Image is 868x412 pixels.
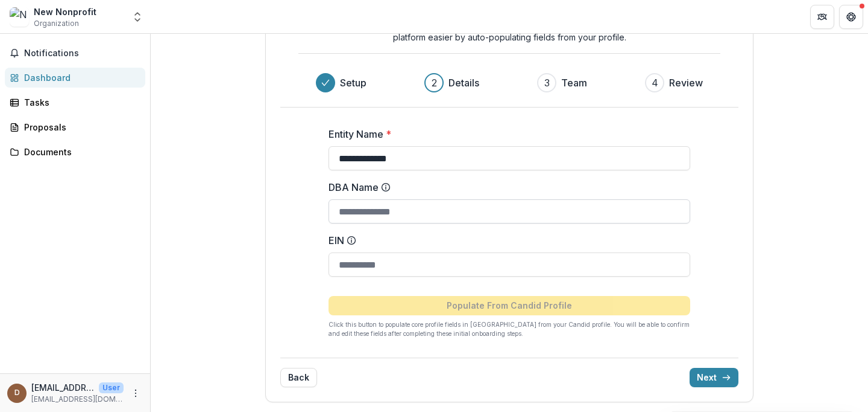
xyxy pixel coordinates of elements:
p: Click this button to populate core profile fields in [GEOGRAPHIC_DATA] from your Candid profile. ... [329,320,690,338]
div: Dashboard [24,71,136,84]
h3: Details [448,76,479,90]
p: User [99,382,124,393]
a: Proposals [5,117,145,137]
button: Partners [810,5,834,29]
div: 4 [652,76,658,90]
div: development@aptpchicago.org [14,389,20,397]
div: Progress [316,73,703,92]
p: [EMAIL_ADDRESS][DOMAIN_NAME] [31,381,94,394]
p: [EMAIL_ADDRESS][DOMAIN_NAME] [31,394,124,405]
button: Get Help [839,5,863,29]
button: More [128,386,143,401]
label: Entity Name [329,127,683,141]
button: Open entity switcher [129,5,146,29]
button: Back [280,368,317,387]
h3: Setup [340,76,366,90]
button: Next [690,368,738,387]
h3: Team [561,76,587,90]
button: Notifications [5,43,145,63]
a: Tasks [5,92,145,112]
div: Tasks [24,96,136,109]
label: DBA Name [329,180,683,195]
div: Proposals [24,121,136,134]
span: Organization [34,18,79,29]
div: New Nonprofit [34,5,96,18]
div: 2 [432,76,437,90]
label: EIN [329,233,683,248]
a: Dashboard [5,68,145,88]
a: Documents [5,142,145,162]
button: Populate From Candid Profile [329,296,690,315]
div: 3 [544,76,550,90]
img: New Nonprofit [10,7,29,27]
h3: Review [669,76,703,90]
span: Notifications [24,48,140,59]
div: Documents [24,146,136,158]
